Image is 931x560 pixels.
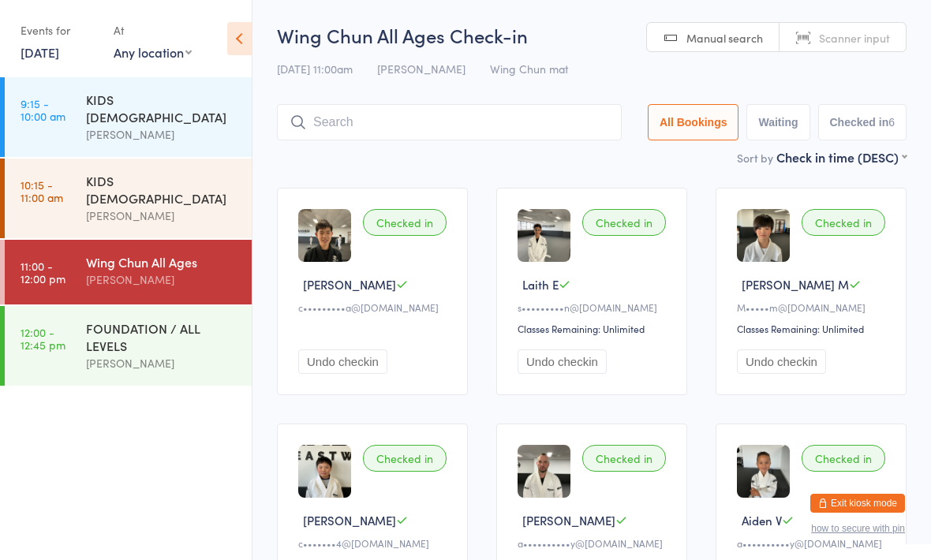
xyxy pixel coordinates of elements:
button: All Bookings [648,104,739,140]
time: 12:00 - 12:45 pm [21,326,65,351]
div: [PERSON_NAME] [86,271,238,289]
button: Exit kiosk mode [810,494,905,513]
div: Checked in [363,209,447,236]
img: image1759815357.png [518,209,570,262]
img: image1756706386.png [737,209,790,262]
div: [PERSON_NAME] [86,125,238,144]
span: Manual search [686,30,763,46]
div: KIDS [DEMOGRAPHIC_DATA] [86,172,238,207]
div: Classes Remaining: Unlimited [518,322,671,335]
div: At [114,17,192,43]
div: Wing Chun All Ages [86,253,238,271]
a: 11:00 -12:00 pmWing Chun All Ages[PERSON_NAME] [5,240,252,304]
a: 10:15 -11:00 amKIDS [DEMOGRAPHIC_DATA][PERSON_NAME] [5,159,252,238]
span: [DATE] 11:00am [277,61,353,77]
time: 9:15 - 10:00 am [21,97,65,122]
span: [PERSON_NAME] [303,512,396,528]
div: [PERSON_NAME] [86,207,238,225]
div: 6 [888,116,895,129]
div: Checked in [582,209,666,236]
a: [DATE] [21,43,59,61]
div: Events for [21,17,98,43]
div: c•••••••4@[DOMAIN_NAME] [298,536,451,550]
div: KIDS [DEMOGRAPHIC_DATA] [86,91,238,125]
img: image1756709438.png [298,445,351,498]
span: [PERSON_NAME] [522,512,615,528]
div: Classes Remaining: Unlimited [737,322,890,335]
span: [PERSON_NAME] M [742,276,849,293]
div: Checked in [363,445,447,472]
span: Scanner input [819,30,890,46]
a: 9:15 -10:00 amKIDS [DEMOGRAPHIC_DATA][PERSON_NAME] [5,77,252,157]
img: image1760137659.png [298,209,351,262]
span: Wing Chun mat [490,61,568,77]
div: Checked in [582,445,666,472]
button: Undo checkin [737,349,826,374]
div: Checked in [802,445,885,472]
button: Waiting [746,104,809,140]
span: Aiden V [742,512,782,528]
div: M•••••m@[DOMAIN_NAME] [737,301,890,314]
span: [PERSON_NAME] [303,276,396,293]
button: Checked in6 [818,104,907,140]
a: 12:00 -12:45 pmFOUNDATION / ALL LEVELS[PERSON_NAME] [5,306,252,386]
div: Checked in [802,209,885,236]
button: Undo checkin [298,349,387,374]
div: c•••••••••a@[DOMAIN_NAME] [298,301,451,314]
span: [PERSON_NAME] [377,61,466,77]
time: 10:15 - 11:00 am [21,178,63,203]
div: a••••••••••y@[DOMAIN_NAME] [737,536,890,550]
div: FOUNDATION / ALL LEVELS [86,319,238,354]
img: image1756719280.png [518,445,570,498]
div: Check in time (DESC) [776,148,907,166]
div: a••••••••••y@[DOMAIN_NAME] [518,536,671,550]
label: Sort by [737,150,773,166]
div: s•••••••••n@[DOMAIN_NAME] [518,301,671,314]
img: image1756706124.png [737,445,790,498]
time: 11:00 - 12:00 pm [21,259,65,285]
button: Undo checkin [518,349,607,374]
input: Search [277,104,622,140]
h2: Wing Chun All Ages Check-in [277,22,907,48]
span: Laith E [522,276,559,293]
div: Any location [114,43,192,61]
button: how to secure with pin [811,523,905,534]
div: [PERSON_NAME] [86,354,238,372]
